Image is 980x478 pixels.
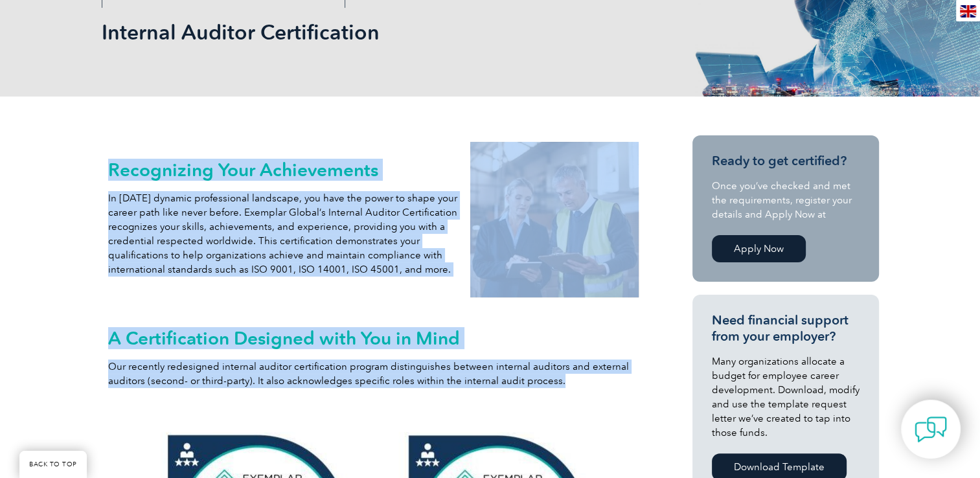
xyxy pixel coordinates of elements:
a: Apply Now [712,235,806,262]
h3: Need financial support from your employer? [712,312,860,345]
h3: Ready to get certified? [712,153,860,169]
h1: Internal Auditor Certification [102,19,599,45]
p: In [DATE] dynamic professional landscape, you have the power to shape your career path like never... [108,191,458,277]
h2: Recognizing Your Achievements [108,159,458,180]
h2: A Certification Designed with You in Mind [108,328,639,348]
p: Our recently redesigned internal auditor certification program distinguishes between internal aud... [108,359,639,388]
img: internal auditors [470,142,639,297]
a: BACK TO TOP [19,451,87,478]
img: en [960,5,976,17]
p: Many organizations allocate a budget for employee career development. Download, modify and use th... [712,354,860,440]
p: Once you’ve checked and met the requirements, register your details and Apply Now at [712,179,860,222]
img: contact-chat.png [915,413,947,446]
